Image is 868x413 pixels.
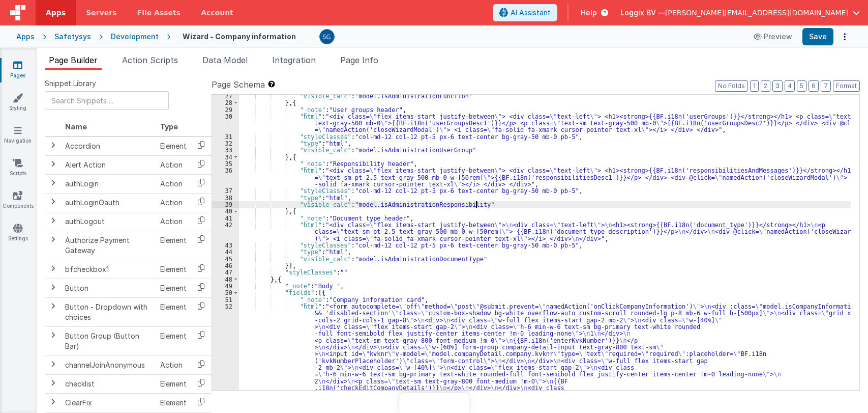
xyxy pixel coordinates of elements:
[212,269,239,276] div: 47
[715,80,748,92] button: No Folds
[212,222,239,242] div: 42
[750,80,759,92] button: 1
[156,212,191,231] td: Action
[212,106,239,113] div: 29
[212,99,239,106] div: 28
[61,155,156,174] td: Alert Action
[212,276,239,283] div: 48
[156,374,191,393] td: Element
[747,29,798,45] button: Preview
[212,296,239,303] div: 51
[837,30,852,44] button: Options
[212,133,239,140] div: 31
[212,113,239,133] div: 30
[212,289,239,296] div: 50
[797,80,806,92] button: 5
[212,187,239,194] div: 37
[212,167,239,187] div: 36
[202,55,248,65] span: Data Model
[45,91,169,110] input: Search Snippets ...
[61,326,156,355] td: Button Group (Button Bar)
[272,55,316,65] span: Integration
[61,212,156,231] td: authLogout
[61,374,156,393] td: checklist
[212,154,239,160] div: 34
[65,122,87,131] span: Name
[581,8,597,18] span: Help
[183,33,296,40] h4: Wizard - Company information
[111,32,159,42] div: Development
[212,93,239,99] div: 27
[212,195,239,201] div: 38
[49,55,98,65] span: Page Builder
[340,55,378,65] span: Page Info
[160,122,178,131] span: Type
[156,355,191,374] td: Action
[212,256,239,262] div: 45
[212,215,239,222] div: 41
[61,355,156,374] td: channelJoinAnonymous
[61,193,156,212] td: authLoginOauth
[665,8,849,18] span: [PERSON_NAME][EMAIL_ADDRESS][DOMAIN_NAME]
[61,260,156,279] td: bfcheckbox1
[156,393,191,412] td: Element
[61,174,156,193] td: authLogin
[212,147,239,153] div: 33
[320,30,334,44] img: 385c22c1e7ebf23f884cbf6fb2c72b80
[156,174,191,193] td: Action
[156,326,191,355] td: Element
[212,208,239,214] div: 40
[772,80,783,92] button: 3
[156,279,191,297] td: Element
[620,8,665,18] span: Loggix BV —
[212,249,239,255] div: 44
[54,32,91,42] div: Safetysys
[212,283,239,289] div: 49
[156,193,191,212] td: Action
[156,297,191,326] td: Element
[156,231,191,260] td: Element
[809,80,819,92] button: 6
[212,160,239,167] div: 35
[45,78,96,89] span: Snippet Library
[61,393,156,412] td: ClearFix
[61,297,156,326] td: Button - Dropdown with choices
[620,8,860,18] button: Loggix BV — [PERSON_NAME][EMAIL_ADDRESS][DOMAIN_NAME]
[833,80,860,92] button: Format
[802,28,833,45] button: Save
[212,262,239,269] div: 46
[212,242,239,249] div: 43
[511,8,551,18] span: AI Assistant
[122,55,178,65] span: Action Scripts
[61,231,156,260] td: Authorize Payment Gateway
[156,260,191,279] td: Element
[493,4,557,21] button: AI Assistant
[785,80,795,92] button: 4
[61,136,156,156] td: Accordion
[212,201,239,208] div: 39
[156,136,191,156] td: Element
[16,32,35,42] div: Apps
[137,8,181,18] span: File Assets
[46,8,66,18] span: Apps
[212,140,239,147] div: 32
[821,80,831,92] button: 7
[156,155,191,174] td: Action
[212,78,265,91] span: Page Schema
[86,8,116,18] span: Servers
[61,279,156,297] td: Button
[761,80,770,92] button: 2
